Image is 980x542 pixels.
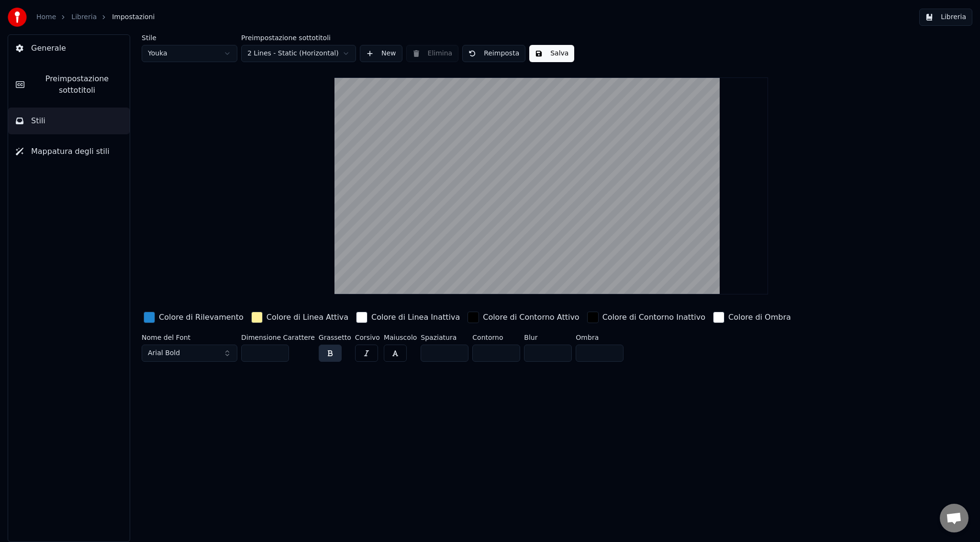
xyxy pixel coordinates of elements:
[112,12,155,22] span: Impostazioni
[466,310,581,325] button: Colore di Contorno Attivo
[354,310,462,325] button: Colore di Linea Inattiva
[148,348,180,358] span: Arial Bold
[371,312,460,323] div: Colore di Linea Inattiva
[8,138,130,165] button: Mappatura degli stili
[472,334,520,341] label: Contorno
[31,43,66,54] span: Generale
[8,35,130,62] button: Generale
[31,115,45,127] span: Stili
[524,334,572,341] label: Blur
[576,334,624,341] label: Ombra
[462,45,525,62] button: Reimposta
[36,12,155,22] nav: breadcrumb
[602,312,705,323] div: Colore di Contorno Inattivo
[483,312,579,323] div: Colore di Contorno Attivo
[8,108,130,134] button: Stili
[142,310,245,325] button: Colore di Rilevamento
[360,45,402,62] button: New
[32,73,122,96] span: Preimpostazione sottotitoli
[421,334,468,341] label: Spaziatura
[319,334,351,341] label: Grassetto
[728,312,791,323] div: Colore di Ombra
[355,334,380,341] label: Corsivo
[31,146,110,157] span: Mappatura degli stili
[36,12,56,22] a: Home
[711,310,793,325] button: Colore di Ombra
[241,34,356,41] label: Preimpostazione sottotitoli
[585,310,707,325] button: Colore di Contorno Inattivo
[142,34,237,41] label: Stile
[384,334,417,341] label: Maiuscolo
[267,312,348,323] div: Colore di Linea Attiva
[142,334,237,341] label: Nome del Font
[8,65,130,104] button: Preimpostazione sottotitoli
[919,9,972,26] button: Libreria
[940,504,969,532] div: Aprire la chat
[159,312,244,323] div: Colore di Rilevamento
[529,45,574,62] button: Salva
[249,310,350,325] button: Colore di Linea Attiva
[8,8,27,27] img: youka
[241,334,315,341] label: Dimensione Carattere
[71,12,97,22] a: Libreria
